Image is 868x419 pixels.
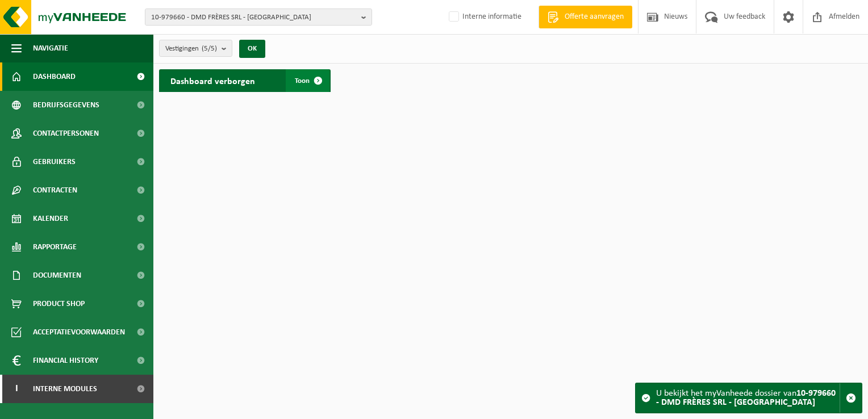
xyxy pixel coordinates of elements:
button: Vestigingen(5/5) [159,40,232,57]
span: Contactpersonen [33,119,99,148]
span: Navigatie [33,34,68,62]
h2: Dashboard verborgen [159,69,266,91]
span: Toon [295,77,310,85]
span: Interne modules [33,375,97,403]
count: (5/5) [202,45,217,52]
span: Kalender [33,204,68,233]
label: Interne informatie [446,9,521,26]
div: U bekijkt het myVanheede dossier van [656,383,840,413]
span: Acceptatievoorwaarden [33,318,125,346]
span: Offerte aanvragen [562,11,627,23]
span: Gebruikers [33,148,76,176]
span: Financial History [33,346,98,375]
span: Bedrijfsgegevens [33,91,99,119]
strong: 10-979660 - DMD FRÈRES SRL - [GEOGRAPHIC_DATA] [656,389,836,407]
span: Vestigingen [165,40,217,57]
span: Dashboard [33,62,76,91]
span: Rapportage [33,233,77,261]
a: Offerte aanvragen [539,6,632,28]
a: Toon [286,69,329,92]
button: OK [239,40,265,58]
span: Documenten [33,261,81,290]
span: I [11,375,22,403]
button: 10-979660 - DMD FRÈRES SRL - [GEOGRAPHIC_DATA] [145,9,372,26]
span: 10-979660 - DMD FRÈRES SRL - [GEOGRAPHIC_DATA] [151,9,357,26]
span: Product Shop [33,290,85,318]
span: Contracten [33,176,77,204]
